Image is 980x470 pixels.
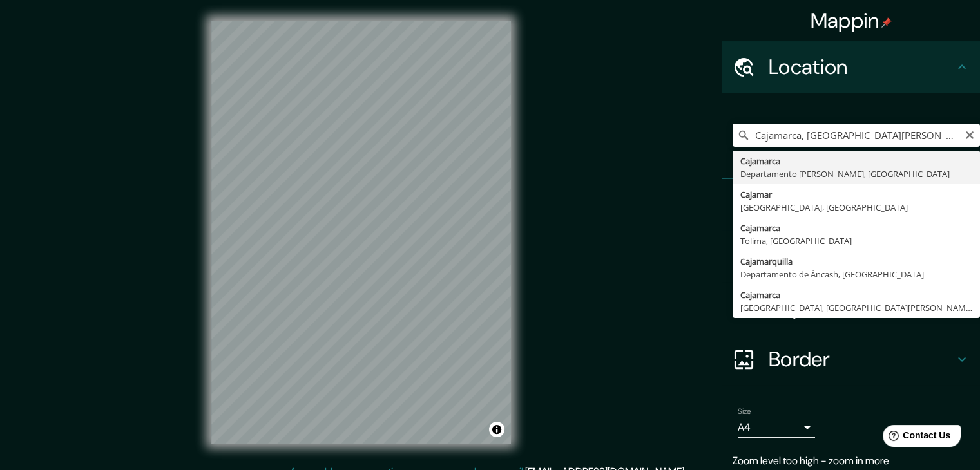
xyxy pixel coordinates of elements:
canvas: Map [211,21,511,444]
div: Pins [722,179,980,230]
div: Departamento [PERSON_NAME], [GEOGRAPHIC_DATA] [740,167,972,180]
h4: Mappin [811,8,892,33]
div: Cajamar [740,188,972,201]
iframe: Help widget launcher [865,420,966,456]
img: pin-icon.png [881,17,892,28]
input: Pick your city or area [733,124,980,147]
div: Tolima, [GEOGRAPHIC_DATA] [740,234,972,247]
button: Clear [965,128,975,140]
div: Cajamarquilla [740,255,972,268]
div: Border [722,334,980,385]
h4: Border [769,346,954,372]
div: A4 [738,417,815,438]
p: Zoom level too high - zoom in more [733,453,970,469]
div: Style [722,230,980,282]
div: Location [722,41,980,93]
div: Cajamarca [740,288,972,301]
button: Toggle attribution [489,422,504,437]
div: Layout [722,282,980,334]
div: Cajamarca [740,155,972,167]
h4: Location [769,54,954,80]
h4: Layout [769,295,954,321]
div: [GEOGRAPHIC_DATA], [GEOGRAPHIC_DATA][PERSON_NAME] 9250000, [GEOGRAPHIC_DATA] [740,301,972,314]
div: [GEOGRAPHIC_DATA], [GEOGRAPHIC_DATA] [740,201,972,214]
div: Departamento de Áncash, [GEOGRAPHIC_DATA] [740,268,972,281]
div: Cajamarca [740,221,972,234]
label: Size [738,406,751,417]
